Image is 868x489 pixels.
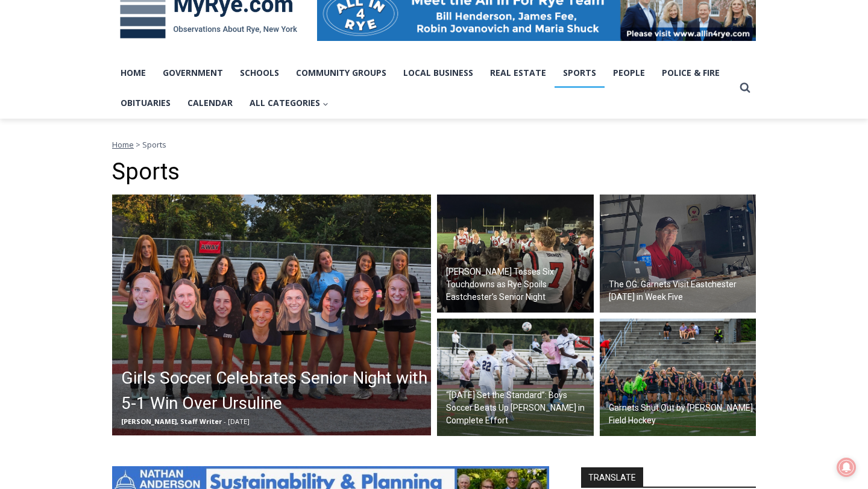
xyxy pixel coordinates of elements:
a: Calendar [179,88,241,118]
h2: Girls Soccer Celebrates Senior Night with 5-1 Win Over Ursuline [121,366,428,416]
nav: Primary Navigation [112,58,734,119]
span: Intern @ [DOMAIN_NAME] [315,120,559,147]
span: [DATE] [228,417,250,426]
a: Community Groups [288,58,395,88]
h1: Sports [112,158,756,186]
a: Girls Soccer Celebrates Senior Night with 5-1 Win Over Ursuline [PERSON_NAME], Staff Writer - [DATE] [112,195,431,435]
a: Real Estate [482,58,555,88]
nav: Breadcrumbs [112,139,756,151]
a: Home [112,58,154,88]
a: Sports [555,58,605,88]
a: The OG: Garnets Visit Eastchester [DATE] in Week Five [600,195,756,313]
span: Sports [142,139,166,150]
h2: The OG: Garnets Visit Eastchester [DATE] in Week Five [609,278,753,304]
a: Obituaries [112,88,179,118]
img: (PHOTO: The 2025 Rye Girls Soccer seniors. L to R: Parker Calhoun, Claire Curran, Alessia MacKinn... [112,195,431,435]
a: Police & Fire [653,58,728,88]
button: View Search Form [734,77,756,99]
a: Garnets Shut Out by [PERSON_NAME] Field Hockey [600,319,756,437]
button: Child menu of All Categories [241,88,337,118]
h2: Garnets Shut Out by [PERSON_NAME] Field Hockey [609,402,753,427]
a: “[DATE] Set the Standard”: Boys Soccer Beats Up [PERSON_NAME] in Complete Effort [437,319,594,437]
strong: TRANSLATE [581,467,643,487]
img: (PHOTO: Rye Boys Soccer's Eddie Kehoe (#9 pink) goes up for a header against Pelham on October 8,... [437,319,594,437]
a: People [605,58,653,88]
h2: [PERSON_NAME] Tosses Six Touchdowns as Rye Spoils Eastchester’s Senior Night [446,266,591,304]
span: - [224,417,226,426]
img: (PHOTO" Steve “The OG” Feeney in the press box at Rye High School's Nugent Stadium, 2022.) [600,195,756,313]
img: (PHOTO: The Rye Field Hockey team celebrating on September 16, 2025. Credit: Maureen Tsuchida.) [600,319,756,437]
img: (PHOTO: The Rye Football team after their 48-23 Week Five win on October 10, 2025. Contributed.) [437,195,594,313]
a: Intern @ [DOMAIN_NAME] [290,117,584,150]
a: [PERSON_NAME] Tosses Six Touchdowns as Rye Spoils Eastchester’s Senior Night [437,195,594,313]
a: Local Business [395,58,482,88]
a: Schools [231,58,288,88]
span: [PERSON_NAME], Staff Writer [121,417,222,426]
span: > [136,139,140,150]
a: Home [112,139,134,150]
a: Government [154,58,231,88]
h2: “[DATE] Set the Standard”: Boys Soccer Beats Up [PERSON_NAME] in Complete Effort [446,389,591,427]
div: Apply Now <> summer and RHS senior internships available [304,1,570,117]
